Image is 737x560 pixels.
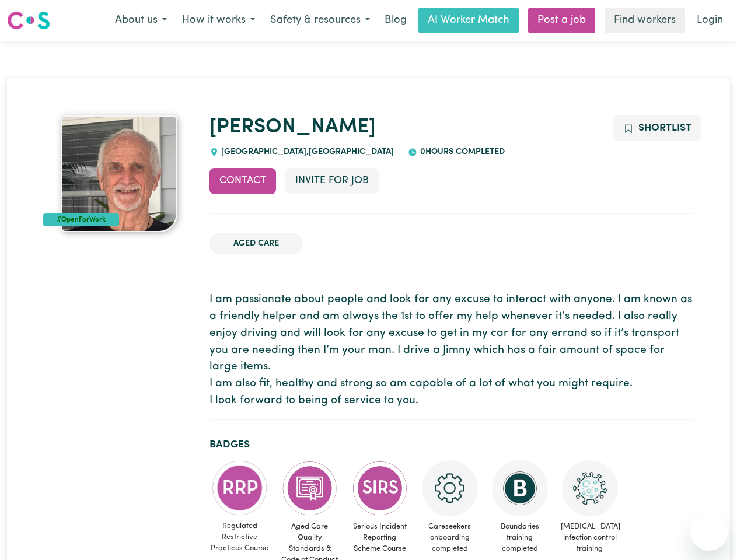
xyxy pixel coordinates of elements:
button: Safety & resources [263,8,378,33]
span: Careseekers onboarding completed [420,516,480,559]
a: Kenneth's profile picture'#OpenForWork [43,116,195,232]
img: Kenneth [61,116,177,232]
a: Blog [378,8,414,33]
button: Contact [209,168,276,194]
a: [PERSON_NAME] [209,117,376,138]
img: Careseekers logo [7,10,50,31]
a: Find workers [605,8,685,33]
span: [GEOGRAPHIC_DATA] , [GEOGRAPHIC_DATA] [219,148,394,156]
a: AI Worker Match [418,8,519,33]
span: Regulated Restrictive Practices Course [209,516,270,559]
div: #OpenForWork [43,213,120,226]
a: Post a job [528,8,595,33]
iframe: Button to launch messaging window [690,513,728,551]
img: CS Academy: Aged Care Quality Standards & Code of Conduct course completed [282,460,338,516]
button: Invite for Job [285,168,379,194]
a: Careseekers logo [7,7,50,34]
span: [MEDICAL_DATA] infection control training [560,516,620,559]
a: Login [690,8,730,33]
img: CS Academy: COVID-19 Infection Control Training course completed [562,460,618,516]
button: About us [107,8,174,33]
button: How it works [174,8,263,33]
span: Boundaries training completed [490,516,550,559]
h2: Badges [209,439,694,451]
img: CS Academy: Serious Incident Reporting Scheme course completed [352,460,408,516]
span: Shortlist [638,123,691,133]
button: Add to shortlist [613,116,701,141]
img: CS Academy: Regulated Restrictive Practices course completed [212,460,268,516]
img: CS Academy: Boundaries in care and support work course completed [492,460,548,516]
li: Aged Care [209,233,303,255]
p: I am passionate about people and look for any excuse to interact with anyone. I am known as a fri... [209,292,694,409]
span: 0 hours completed [417,148,505,156]
span: Serious Incident Reporting Scheme Course [350,516,410,559]
img: CS Academy: Careseekers Onboarding course completed [422,460,478,516]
